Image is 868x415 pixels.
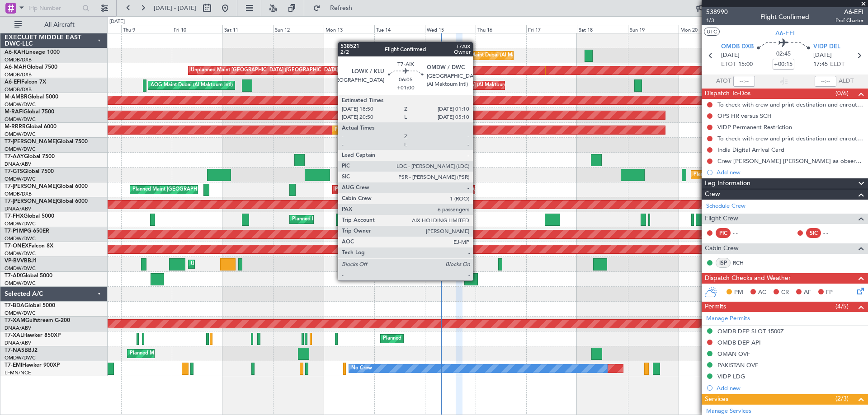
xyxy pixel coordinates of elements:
[733,76,755,87] input: --:--
[5,333,61,338] a: T7-XALHawker 850XP
[577,25,627,33] div: Sat 18
[222,25,273,33] div: Sat 11
[5,101,36,108] a: OMDW/DWC
[5,273,22,279] span: T7-AIX
[760,12,809,22] div: Flight Confirmed
[451,49,540,62] div: Planned Maint Dubai (Al Maktoum Intl)
[716,77,731,86] span: ATOT
[5,243,28,249] span: T7-ONEX
[717,384,863,392] div: Add new
[806,228,821,238] div: SIC
[5,214,24,219] span: T7-FHX
[5,243,53,249] a: T7-ONEXFalcon 8X
[5,154,24,159] span: T7-AAY
[5,280,36,287] a: OMDW/DWC
[5,161,31,168] a: DNAA/ABV
[813,60,828,69] span: 17:45
[705,189,720,200] span: Crew
[5,303,55,308] a: T7-BDAGlobal 5000
[679,25,729,33] div: Mon 20
[5,124,57,130] a: M-RRRRGlobal 6000
[5,191,32,197] a: OMDB/DXB
[5,139,88,145] a: T7-[PERSON_NAME]Global 7500
[826,288,833,297] span: FP
[121,25,172,33] div: Thu 9
[5,303,24,308] span: T7-BDA
[324,25,374,33] div: Mon 13
[5,348,24,353] span: T7-NAS
[804,288,811,297] span: AF
[717,123,792,131] div: VIDP Permanent Restriction
[5,318,70,323] a: T7-XAMGulfstream G-200
[5,348,38,353] a: T7-NASBBJ2
[191,257,325,271] div: Unplanned Maint [GEOGRAPHIC_DATA] (Al Maktoum Intl)
[704,28,720,36] button: UTC
[5,169,23,174] span: T7-GTS
[5,65,27,70] span: A6-MAH
[5,109,54,115] a: M-RAFIGlobal 7500
[706,202,745,211] a: Schedule Crew
[5,220,36,227] a: OMDW/DWC
[425,25,476,33] div: Wed 15
[717,373,745,380] div: VIDP LDG
[813,42,840,51] span: VIDP DEL
[5,258,24,264] span: VP-BVV
[705,394,728,405] span: Services
[835,302,849,311] span: (4/5)
[5,139,57,145] span: T7-[PERSON_NAME]
[5,354,36,361] a: OMDW/DWC
[5,131,36,138] a: OMDW/DWC
[705,89,750,99] span: Dispatch To-Dos
[5,116,36,123] a: OMDW/DWC
[717,157,863,165] div: Crew [PERSON_NAME] [PERSON_NAME] as observer
[383,332,485,345] div: Planned Maint Abuja ([PERSON_NAME] Intl)
[776,50,791,59] span: 02:45
[5,65,57,70] a: A6-MAHGlobal 7500
[721,60,736,69] span: ETOT
[351,362,372,375] div: No Crew
[172,25,222,33] div: Fri 10
[5,273,52,279] a: T7-AIXGlobal 5000
[733,259,753,267] a: RCH
[5,265,36,272] a: OMDW/DWC
[839,77,854,86] span: ALDT
[717,361,758,369] div: PAKISTAN OVF
[10,18,98,32] button: All Aircraft
[628,25,679,33] div: Sun 19
[5,325,31,331] a: DNAA/ABV
[5,250,36,257] a: OMDW/DWC
[5,369,31,376] a: LFMN/NCE
[693,168,800,182] div: Planned Maint [GEOGRAPHIC_DATA] (Seletar)
[835,17,863,24] span: Pref Charter
[476,25,526,33] div: Thu 16
[5,79,21,85] span: A6-EFI
[273,25,324,33] div: Sun 12
[706,314,750,323] a: Manage Permits
[5,184,88,189] a: T7-[PERSON_NAME]Global 6000
[835,89,849,98] span: (0/6)
[734,288,743,297] span: PM
[5,340,31,346] a: DNAA/ABV
[716,258,731,268] div: ISP
[705,243,739,254] span: Cabin Crew
[5,199,57,204] span: T7-[PERSON_NAME]
[721,51,740,60] span: [DATE]
[322,5,360,11] span: Refresh
[385,108,474,122] div: Planned Maint Dubai (Al Maktoum Intl)
[705,302,726,312] span: Permits
[383,79,517,92] div: Unplanned Maint [GEOGRAPHIC_DATA] (Al Maktoum Intl)
[292,213,381,226] div: Planned Maint Dubai (Al Maktoum Intl)
[191,64,348,77] div: Unplanned Maint [GEOGRAPHIC_DATA] ([GEOGRAPHIC_DATA] Intl)
[717,350,750,358] div: OMAN OVF
[374,25,425,33] div: Tue 14
[835,394,849,403] span: (2/3)
[5,56,32,63] a: OMDB/DXB
[28,1,80,15] input: Trip Number
[5,214,54,219] a: T7-FHXGlobal 5000
[5,94,58,100] a: M-AMBRGlobal 5000
[830,60,844,69] span: ELDT
[705,178,750,189] span: Leg Information
[335,183,486,196] div: Planned Maint [GEOGRAPHIC_DATA] ([GEOGRAPHIC_DATA] Intl)
[5,176,36,182] a: OMDW/DWC
[5,94,28,100] span: M-AMBR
